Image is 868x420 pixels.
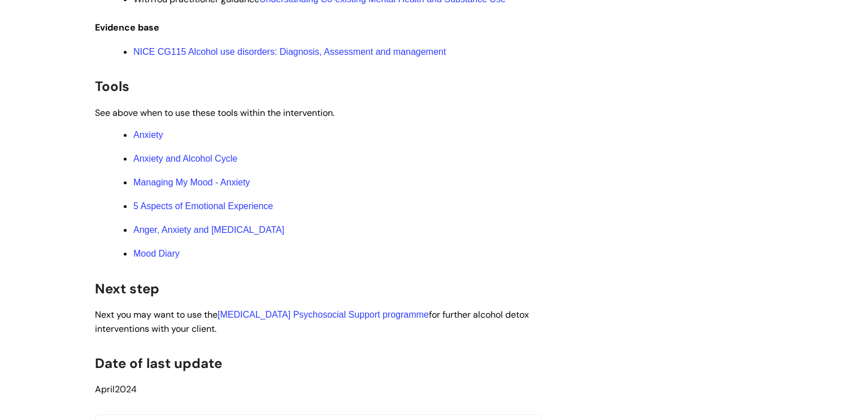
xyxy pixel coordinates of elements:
a: Anger, Anxiety and [MEDICAL_DATA] [133,225,284,235]
a: Anxiety [133,130,163,140]
span: Tools [95,77,129,95]
a: Mood Diary [133,249,180,258]
a: [MEDICAL_DATA] Psychosocial Support programme [218,310,429,319]
span: See above when to use these tools within the intervention. [95,107,335,119]
span: Next step [95,280,159,297]
span: Date of last update [95,354,222,372]
span: Evidence base [95,21,159,33]
a: Anxiety and Alcohol Cycle [133,154,237,163]
span: 2024 [95,383,137,395]
a: 5 Aspects of Emotional Experience [133,201,273,211]
span: April [95,383,115,395]
span: Next you may want to use the for further alcohol detox interventions with your client. [95,309,529,335]
a: NICE CG115 Alcohol use disorders: Diagnosis, Assessment and management [133,47,446,57]
a: Managing My Mood - Anxiety [133,177,250,187]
